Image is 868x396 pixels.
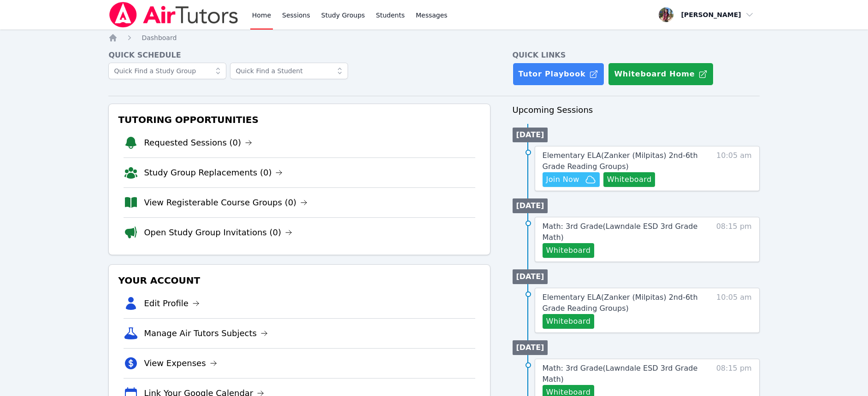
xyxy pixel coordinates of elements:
[543,221,700,243] a: Math: 3rd Grade(Lawndale ESD 3rd Grade Math)
[144,136,252,149] a: Requested Sessions (0)
[543,172,600,187] button: Join Now
[513,104,760,116] h3: Upcoming Sessions
[543,364,698,384] span: Math: 3rd Grade ( Lawndale ESD 3rd Grade Math )
[142,33,177,42] a: Dashboard
[543,292,700,314] a: Elementary ELA(Zanker (Milpitas) 2nd-6th Grade Reading Groups)
[144,226,292,239] a: Open Study Group Invitations (0)
[144,166,283,179] a: Study Group Replacements (0)
[716,150,752,187] span: 10:05 am
[543,222,698,242] span: Math: 3rd Grade ( Lawndale ESD 3rd Grade Math )
[144,327,268,340] a: Manage Air Tutors Subjects
[716,292,752,329] span: 10:05 am
[108,33,759,42] nav: Breadcrumb
[543,293,698,313] span: Elementary ELA ( Zanker (Milpitas) 2nd-6th Grade Reading Groups )
[543,314,595,329] button: Whiteboard
[546,174,579,185] span: Join Now
[513,63,605,86] a: Tutor Playbook
[416,11,448,20] span: Messages
[543,243,595,258] button: Whiteboard
[144,297,200,310] a: Edit Profile
[230,63,348,79] input: Quick Find a Student
[608,63,714,86] button: Whiteboard Home
[108,2,239,28] img: Air Tutors
[108,63,226,79] input: Quick Find a Study Group
[144,196,307,209] a: View Registerable Course Groups (0)
[142,34,177,41] span: Dashboard
[543,363,700,385] a: Math: 3rd Grade(Lawndale ESD 3rd Grade Math)
[116,111,482,128] h3: Tutoring Opportunities
[513,340,548,355] li: [DATE]
[116,272,482,289] h3: Your Account
[543,150,700,172] a: Elementary ELA(Zanker (Milpitas) 2nd-6th Grade Reading Groups)
[543,151,698,171] span: Elementary ELA ( Zanker (Milpitas) 2nd-6th Grade Reading Groups )
[108,50,490,61] h4: Quick Schedule
[513,198,548,213] li: [DATE]
[513,269,548,284] li: [DATE]
[513,128,548,142] li: [DATE]
[513,50,760,61] h4: Quick Links
[716,221,752,258] span: 08:15 pm
[603,172,655,187] button: Whiteboard
[144,357,217,370] a: View Expenses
